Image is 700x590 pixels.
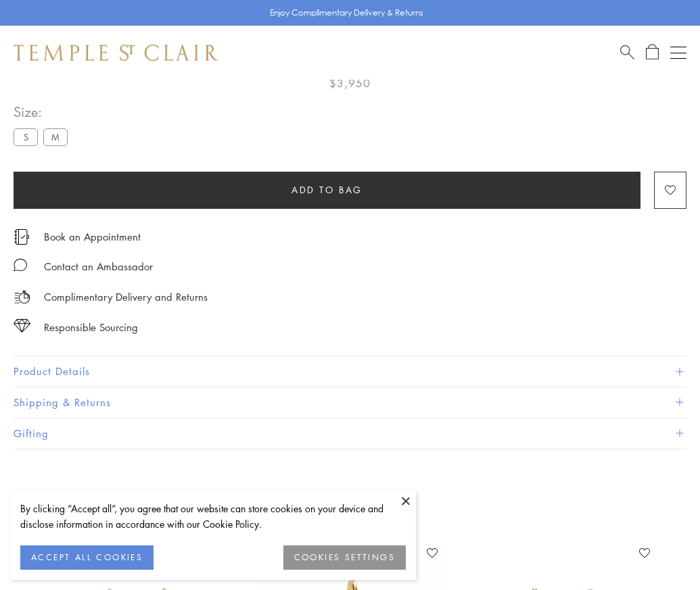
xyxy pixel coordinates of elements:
a: Open Shopping Bag [646,44,659,61]
p: Complimentary Delivery and Returns [44,289,208,305]
a: Book an Appointment [44,229,141,244]
button: Open navigation [670,45,686,61]
label: M [43,128,68,145]
button: Add to bag [14,172,640,209]
img: MessageIcon-01_2.svg [14,258,27,272]
button: Shipping & Returns [14,387,686,418]
img: icon_sourcing.svg [14,319,30,333]
img: Temple St. Clair [14,45,218,61]
div: Contact an Ambassador [44,258,153,275]
div: By clicking “Accept all”, you agree that our website can store cookies on your device and disclos... [20,501,406,532]
div: Responsible Sourcing [44,319,138,336]
button: ACCEPT ALL COOKIES [20,545,154,570]
label: S [14,128,38,145]
p: Enjoy Complimentary Delivery & Returns [270,6,423,20]
button: Product Details [14,356,686,387]
span: $3,950 [329,74,371,92]
span: Add to bag [291,182,363,197]
button: Gifting [14,418,686,449]
span: Size: [14,101,73,123]
img: icon_appointment.svg [14,229,30,245]
img: icon_delivery.svg [14,289,30,305]
button: COOKIES SETTINGS [283,545,406,570]
a: Search [620,44,634,61]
